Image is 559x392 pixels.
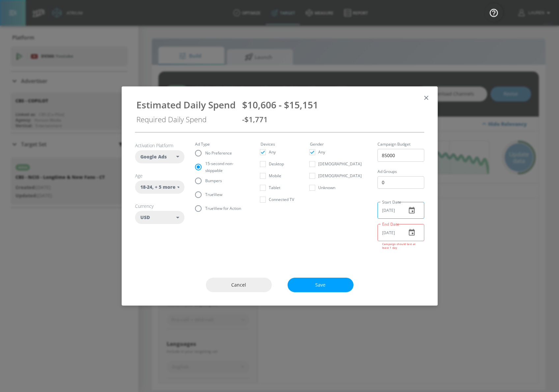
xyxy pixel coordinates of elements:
[382,242,420,249] p: Campaign should last at least 1 day
[318,184,335,191] span: Unknown
[135,181,184,194] div: 18-24, + 5 more
[205,177,222,184] span: Bumpers
[318,172,362,179] span: [DEMOGRAPHIC_DATA]
[205,205,241,212] span: TrueView for Action
[140,214,150,221] span: USD
[205,160,245,174] span: 15-second non-skippable
[206,278,272,293] button: Cancel
[205,191,222,198] span: TrueView
[195,142,210,146] legend: Ad Type
[269,149,276,155] span: Any
[377,170,424,174] label: Ad Groups
[485,3,503,22] button: Open Resource Center
[269,172,281,179] span: Mobile
[242,114,423,124] div: -$1,771
[269,196,294,203] span: Connected TV
[269,160,284,167] span: Desktop
[310,142,324,146] legend: Gender
[140,184,152,190] span: 18-24
[135,150,184,163] div: Google Ads
[135,203,184,209] h6: Currency
[269,184,280,191] span: Tablet
[136,114,236,124] div: Required Daily Spend
[288,278,353,293] button: Save
[318,160,362,167] span: [DEMOGRAPHIC_DATA]
[318,149,325,155] span: Any
[205,150,232,156] span: No Preference
[135,211,184,224] div: USD
[136,98,236,111] div: Estimated Daily Spend
[140,154,167,160] span: Google Ads
[242,98,318,111] span: $10,606 - $15,151
[135,142,184,149] h6: Activation Platform
[301,281,340,289] span: Save
[135,173,184,179] h6: Age
[219,281,259,289] span: Cancel
[261,142,275,146] legend: Devices
[152,184,176,190] span: , + 5 more
[377,142,424,146] label: Campaign Budget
